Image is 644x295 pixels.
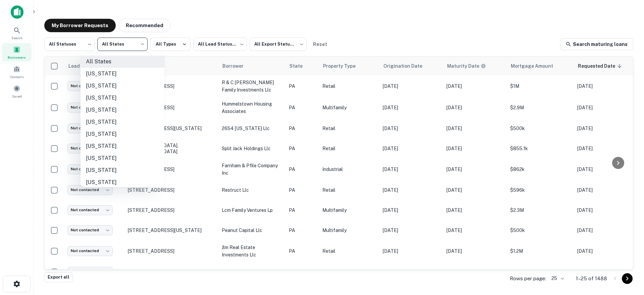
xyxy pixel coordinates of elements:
li: [US_STATE] [80,104,164,116]
li: [US_STATE] [80,176,164,188]
li: [US_STATE] [80,140,164,152]
iframe: Chat Widget [610,241,644,274]
li: [US_STATE] [80,68,164,80]
li: [US_STATE] [80,164,164,176]
li: [US_STATE] [80,92,164,104]
li: [US_STATE] [80,116,164,128]
li: [US_STATE] [80,80,164,92]
li: All States [80,56,164,68]
li: [US_STATE] [80,128,164,140]
li: [US_STATE] [80,152,164,164]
